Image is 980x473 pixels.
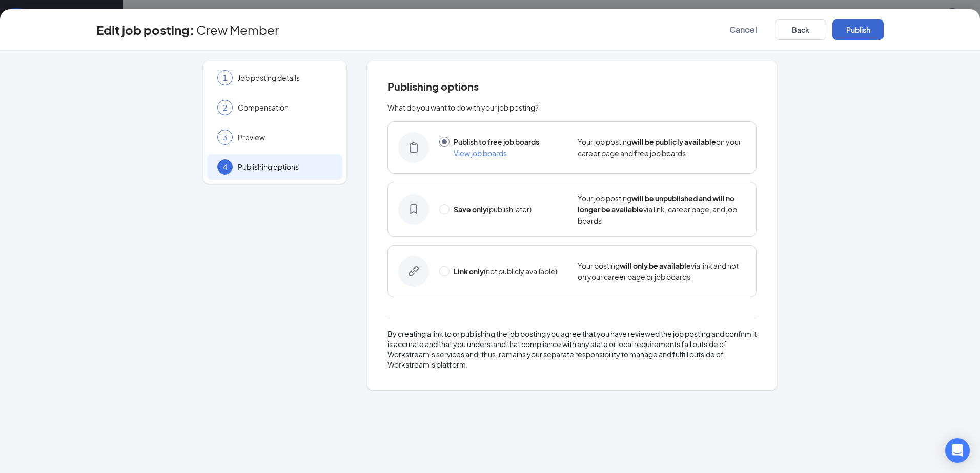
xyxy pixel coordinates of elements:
div: Open Intercom Messenger [945,438,970,463]
span: 3 [223,132,227,142]
span: Your job posting on your career page and free job boards [578,137,741,158]
span: Publishing options [238,162,332,172]
svg: LinkOnlyIcon [409,266,419,276]
span: Your job posting via link, career page, and job boards [578,193,737,225]
span: 4 [223,162,227,172]
button: Back [775,19,826,40]
strong: will be publicly available [631,137,716,146]
strong: will only be available [620,261,691,270]
div: By creating a link to or publishing the job posting you agree that you have reviewed the job post... [387,329,757,370]
span: Publish to free job boards [454,137,539,146]
button: Cancel [718,19,769,40]
svg: BoardIcon [409,142,419,153]
strong: Link only [454,267,484,276]
span: 1 [223,73,227,83]
span: 2 [223,102,227,113]
span: What do you want to do with your job posting? [387,103,539,112]
h3: Edit job posting: [96,21,194,38]
span: (not publicly available) [454,267,557,276]
button: Publish [832,19,884,40]
span: Compensation [238,102,332,113]
span: View job boards [454,148,507,158]
span: Publishing options [387,81,757,92]
span: Job posting details [238,73,332,83]
svg: SaveOnlyIcon [409,204,419,214]
span: Your posting via link and not on your career page or job boards [578,261,739,282]
span: (publish later) [454,205,532,214]
strong: will be unpublished and will no longer be available [578,193,734,214]
span: Cancel [729,25,757,35]
strong: Save only [454,205,487,214]
span: Preview [238,132,332,142]
span: Crew Member [196,25,279,35]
